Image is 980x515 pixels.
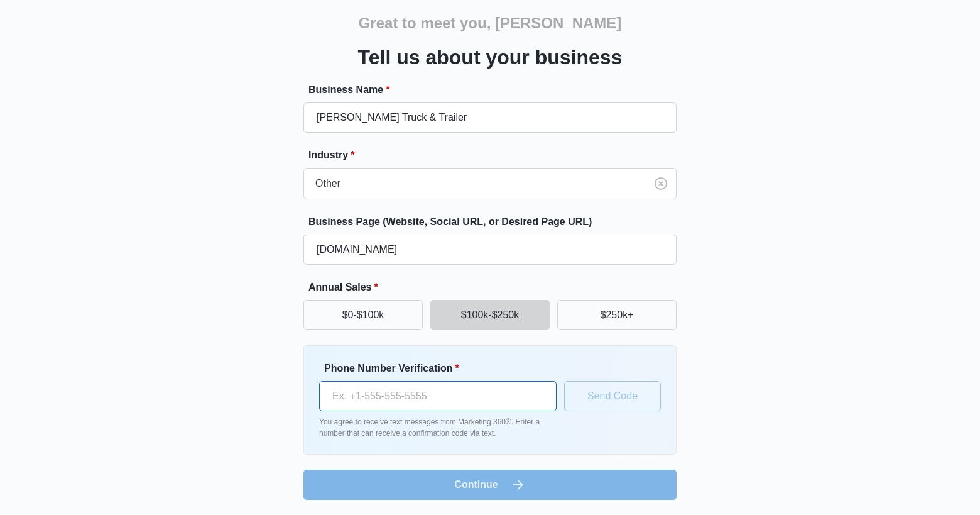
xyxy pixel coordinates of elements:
input: e.g. Jane's Plumbing [303,102,677,133]
button: Clear [651,174,671,194]
button: $0-$100k [303,300,423,330]
input: e.g. janesplumbing.com [303,235,677,265]
h3: Tell us about your business [358,42,623,72]
label: Industry [308,148,682,163]
button: $100k-$250k [430,300,550,330]
p: You agree to receive text messages from Marketing 360®. Enter a number that can receive a confirm... [319,416,557,439]
input: Ex. +1-555-555-5555 [319,381,557,411]
label: Business Page (Website, Social URL, or Desired Page URL) [308,214,682,230]
label: Annual Sales [308,280,682,295]
label: Business Name [308,82,682,97]
button: $250k+ [557,300,677,330]
h2: Great to meet you, [PERSON_NAME] [359,12,622,35]
label: Phone Number Verification [324,361,562,376]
